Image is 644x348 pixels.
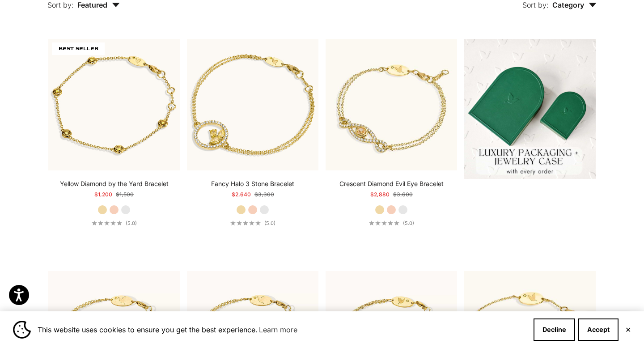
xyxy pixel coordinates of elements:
[326,39,457,170] a: #YellowGold #WhiteGold #RoseGold
[254,190,274,199] compare-at-price: $3,300
[578,318,619,341] button: Accept
[625,327,631,332] button: Close
[77,0,120,9] span: Featured
[230,221,261,225] div: 5.0 out of 5.0 stars
[92,221,122,225] div: 5.0 out of 5.0 stars
[258,323,299,336] a: Learn more
[38,323,526,336] span: This website uses cookies to ensure you get the best experience.
[48,39,180,170] a: #YellowGold #RoseGold #WhiteGold
[48,39,180,170] img: #YellowGold
[47,0,74,9] span: Sort by:
[232,190,251,199] sale-price: $2,640
[369,221,399,225] div: 5.0 out of 5.0 stars
[13,321,31,339] img: Cookie banner
[326,39,457,170] img: #YellowGold
[369,220,414,226] a: 5.0 out of 5.0 stars(5.0)
[534,318,575,341] button: Decline
[370,190,390,199] sale-price: $2,880
[264,220,275,226] span: (5.0)
[116,190,134,199] compare-at-price: $1,500
[211,179,294,188] a: Fancy Halo 3 Stone Bracelet
[552,0,597,9] span: Category
[187,39,318,170] img: #YellowGold
[94,190,112,199] sale-price: $1,200
[393,190,413,199] compare-at-price: $3,600
[52,42,105,55] span: BEST SELLER
[230,220,275,226] a: 5.0 out of 5.0 stars(5.0)
[126,220,137,226] span: (5.0)
[92,220,137,226] a: 5.0 out of 5.0 stars(5.0)
[403,220,414,226] span: (5.0)
[339,179,444,188] a: Crescent Diamond Evil Eye Bracelet
[522,0,549,9] span: Sort by:
[60,179,169,188] a: Yellow Diamond by the Yard Bracelet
